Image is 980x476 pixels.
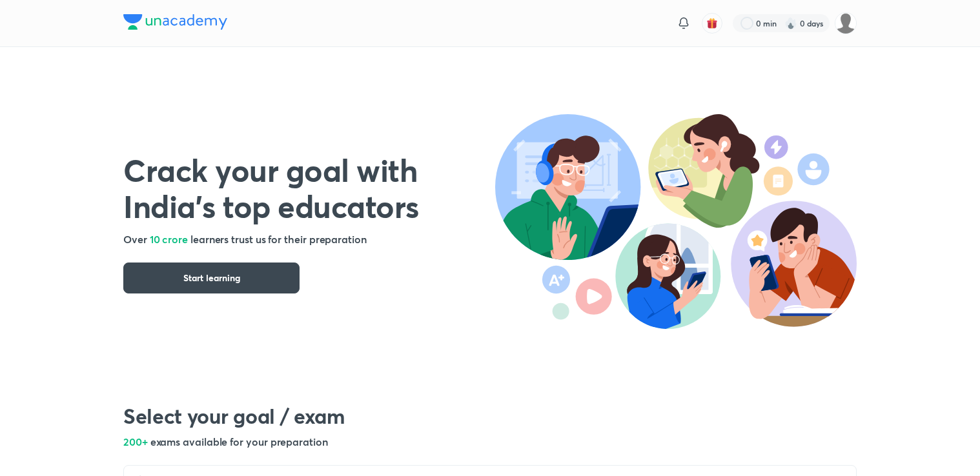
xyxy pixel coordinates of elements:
[835,12,857,34] img: Nandana Sethulakshmi
[123,14,227,30] img: Company Logo
[702,13,722,34] button: avatar
[123,263,300,293] button: Start learning
[123,434,857,450] h5: 200+
[183,272,240,284] span: Start learning
[123,152,495,224] h1: Crack your goal with India’s top educators
[150,435,328,448] span: exams available for your preparation
[495,114,857,329] img: header
[706,17,718,29] img: avatar
[123,403,857,429] h2: Select your goal / exam
[150,232,188,246] span: 10 crore
[123,232,495,247] h5: Over learners trust us for their preparation
[784,17,797,30] img: streak
[123,14,227,33] a: Company Logo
